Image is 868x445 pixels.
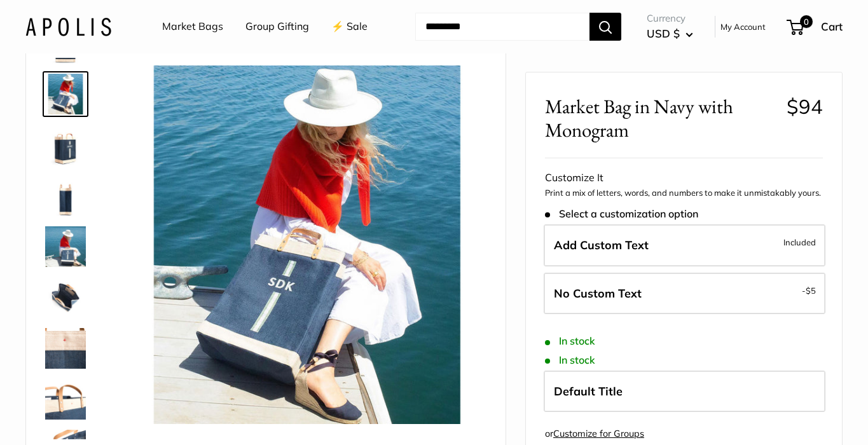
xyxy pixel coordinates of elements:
[544,371,825,413] label: Default Title
[545,353,595,366] span: In stock
[821,20,843,33] span: Cart
[806,285,816,296] span: $5
[45,74,86,114] img: Market Bag in Navy with Monogram
[647,27,680,40] span: USD $
[545,208,698,220] span: Select a customization option
[43,275,88,320] a: Market Bag in Navy with Monogram
[43,71,88,117] a: Market Bag in Navy with Monogram
[331,17,368,36] a: ⚡️ Sale
[544,273,825,315] label: Leave Blank
[554,286,642,301] span: No Custom Text
[787,94,823,119] span: $94
[45,226,86,267] img: Market Bag in Navy with Monogram
[43,325,88,371] a: Market Bag in Navy with Monogram
[800,15,813,28] span: 0
[647,10,693,27] span: Currency
[43,224,88,270] a: Market Bag in Navy with Monogram
[589,13,621,41] button: Search
[45,125,86,165] img: Market Bag in Navy with Monogram
[128,65,486,424] img: Market Bag in Navy with Monogram
[544,224,825,266] label: Add Custom Text
[553,428,644,439] a: Customize for Groups
[45,379,86,420] img: Market Bag in Navy with Monogram
[545,95,777,142] span: Market Bag in Navy with Monogram
[788,17,843,37] a: 0 Cart
[545,335,595,347] span: In stock
[554,384,623,399] span: Default Title
[43,122,88,168] a: Market Bag in Navy with Monogram
[545,187,823,200] p: Print a mix of letters, words, and numbers to make it unmistakably yours.
[45,175,86,216] img: Market Bag in Navy with Monogram
[647,24,693,44] button: USD $
[45,277,86,318] img: Market Bag in Navy with Monogram
[720,19,766,34] a: My Account
[545,425,644,442] div: or
[783,235,816,250] span: Included
[245,17,309,36] a: Group Gifting
[162,17,223,36] a: Market Bags
[802,283,816,298] span: -
[45,328,86,369] img: Market Bag in Navy with Monogram
[415,13,589,41] input: Search...
[545,168,823,187] div: Customize It
[554,238,649,252] span: Add Custom Text
[25,17,111,36] img: Apolis
[43,173,88,219] a: Market Bag in Navy with Monogram
[43,376,88,422] a: Market Bag in Navy with Monogram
